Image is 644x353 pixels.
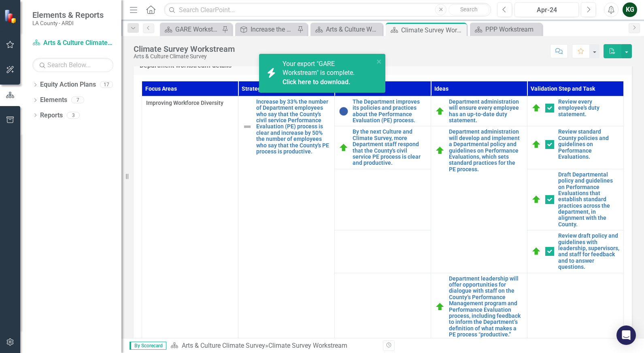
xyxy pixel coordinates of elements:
[40,111,63,120] a: Reports
[431,96,527,126] td: Double-Click to Edit Right Click for Context Menu
[237,24,295,34] a: Increase the number of BIPOC-identifying artists (cross-tabbed by specific demographic factors in...
[71,97,84,104] div: 7
[558,129,619,160] a: Review standard County policies and guidelines on Performance Evaluations.
[175,24,220,34] div: GARE Workstream
[134,53,235,60] div: Arts & Culture Climate Survey
[401,25,465,35] div: Climate Survey Workstream
[460,6,478,13] span: Search
[485,24,540,34] div: PPP Workstream
[472,24,540,34] a: PPP Workstream
[449,99,523,124] a: Department administration will ensure every employee has an up-to-date duty statement.
[335,126,431,169] td: Double-Click to Edit Right Click for Context Menu
[67,112,80,119] div: 3
[623,2,637,17] button: KG
[242,122,252,132] img: Not Defined
[251,24,295,34] div: Increase the number of BIPOC-identifying artists (cross-tabbed by specific demographic factors in...
[164,3,491,17] input: Search ClearPoint...
[514,2,579,17] button: Apr-24
[339,106,349,116] img: No Information
[527,96,624,126] td: Double-Click to Edit Right Click for Context Menu
[40,96,67,105] a: Elements
[335,96,431,126] td: Double-Click to Edit Right Click for Context Menu
[40,80,96,89] a: Equity Action Plans
[130,342,166,350] span: By Scorecard
[170,341,377,351] div: »
[4,9,18,23] img: ClearPoint Strategy
[435,302,445,312] img: In Progress
[531,140,541,149] img: Launch
[100,81,113,88] div: 17
[531,195,541,204] img: In Progress
[140,62,626,69] h3: Department workstream details
[616,325,636,345] div: Open Intercom Messenger
[558,233,619,270] a: Review draft policy and guidelines with leadership, supervisors, and staff for feedback and to an...
[531,103,541,113] img: Launch
[558,172,619,228] a: Draft Departmental policy and guidelines on Performance Evaluations that establish standard pract...
[162,24,220,34] a: GARE Workstream
[256,99,330,155] a: Increase by 33% the number of Department employees who say that the County's civil service Perfor...
[353,99,427,124] a: The Department improves its policies and practices about the Performance Evaluation (PE) process.
[527,230,624,273] td: Double-Click to Edit Right Click for Context Menu
[182,342,265,349] a: Arts & Culture Climate Survey
[527,169,624,230] td: Double-Click to Edit Right Click for Context Menu
[431,126,527,273] td: Double-Click to Edit Right Click for Context Menu
[449,129,523,172] a: Department administration will develop and implement a Departmental policy and guidelines on Perf...
[517,5,576,15] div: Apr-24
[449,276,523,338] a: Department leadership will offer opportunities for dialogue with staff on the County’s Performanc...
[134,45,235,53] div: Climate Survey Workstream
[146,99,234,107] span: Improving Workforce Diversity
[283,60,372,87] span: Your export "GARE Workstream" is complete.
[448,4,489,15] button: Search
[32,38,113,48] a: Arts & Culture Climate Survey
[353,129,427,166] a: By the next Culture and Climate Survey, more Department staff respond that the County's civil ser...
[435,106,445,116] img: On Target
[376,57,382,66] button: close
[268,342,347,349] div: Climate Survey Workstream
[32,58,113,72] input: Search Below...
[32,10,104,20] span: Elements & Reports
[431,273,527,340] td: Double-Click to Edit Right Click for Context Menu
[32,20,104,26] small: LA County - ARDI
[531,247,541,256] img: In Progress
[283,78,351,86] a: Click here to download.
[339,143,349,153] img: In Progress
[527,126,624,169] td: Double-Click to Edit Right Click for Context Menu
[435,146,445,155] img: On Target
[558,99,619,117] a: Review every employee's duty statement.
